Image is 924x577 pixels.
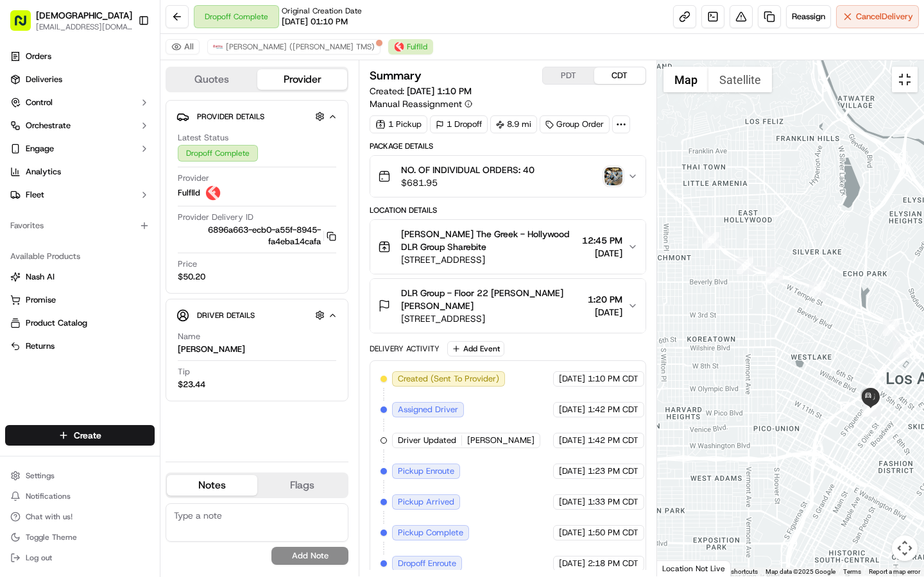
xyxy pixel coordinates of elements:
[892,535,918,561] button: Map camera controls
[5,138,155,159] button: Engage
[398,435,456,446] span: Driver Updated
[5,69,155,90] a: Deliveries
[836,5,919,28] button: CancelDelivery
[863,400,880,417] div: 23
[26,317,87,329] span: Product Catalog
[792,11,825,22] span: Reassign
[282,16,348,28] span: [DATE] 01:10 PM
[401,312,582,325] span: [STREET_ADDRESS]
[5,46,155,67] a: Orders
[398,527,463,539] span: Pickup Complete
[36,22,132,32] button: [EMAIL_ADDRESS][DOMAIN_NAME]
[559,558,585,569] span: [DATE]
[588,558,638,569] span: 2:18 PM CDT
[588,293,622,306] span: 1:20 PM
[660,560,703,576] img: Google
[786,5,831,28] button: Reassign
[26,471,55,481] span: Settings
[178,212,253,223] span: Provider Delivery ID
[218,126,234,142] button: Start new chat
[766,267,783,283] div: 13
[401,287,582,312] span: DLR Group - Floor 22 [PERSON_NAME] [PERSON_NAME]
[178,172,209,184] span: Provider
[370,220,645,274] button: [PERSON_NAME] The Greek - Hollywood DLR Group Sharebite[STREET_ADDRESS]12:45 PM[DATE]
[394,42,404,52] img: profile_Fulflld_OnFleet_Thistle_SF.png
[5,336,155,356] button: Returns
[5,267,155,287] button: Nash AI
[10,271,150,283] a: Nash AI
[5,313,155,333] button: Product Catalog
[13,13,38,38] img: Nash
[398,496,454,508] span: Pickup Arrived
[856,11,913,22] span: Cancel Delivery
[657,560,731,576] div: Location Not Live
[5,528,155,546] button: Toggle Theme
[44,122,210,135] div: Start new chat
[121,186,206,199] span: API Documentation
[178,258,197,270] span: Price
[5,92,155,113] button: Control
[708,67,772,92] button: Show satellite imagery
[5,425,155,446] button: Create
[176,106,338,127] button: Provider Details
[178,366,190,378] span: Tip
[44,135,162,146] div: We're available if you need us!
[167,69,257,90] button: Quotes
[370,344,440,354] div: Delivery Activity
[5,508,155,526] button: Chat with us!
[26,186,98,199] span: Knowledge Base
[178,331,200,342] span: Name
[178,379,205,390] div: $23.44
[128,217,155,227] span: Pylon
[540,115,610,133] div: Group Order
[588,306,622,319] span: [DATE]
[401,253,576,266] span: [STREET_ADDRESS]
[588,373,638,385] span: 1:10 PM CDT
[559,527,585,539] span: [DATE]
[5,115,155,136] button: Orchestrate
[13,51,234,72] p: Welcome 👋
[864,398,881,415] div: 24
[559,435,585,446] span: [DATE]
[766,568,835,575] span: Map data ©2025 Google
[809,281,826,297] div: 14
[108,187,119,197] div: 💻
[407,42,427,52] span: Fulflld
[10,294,150,306] a: Promise
[594,67,646,84] button: CDT
[559,373,585,385] span: [DATE]
[588,435,638,446] span: 1:42 PM CDT
[13,187,23,197] div: 📗
[178,187,200,199] span: Fulflld
[883,319,900,336] div: 15
[10,340,150,352] a: Returns
[407,85,472,97] span: [DATE] 1:10 PM
[543,67,594,84] button: PDT
[490,115,537,133] div: 8.9 mi
[26,143,54,155] span: Engage
[178,224,336,247] button: 6896a663-ecb0-a55f-8945-fa4eba14cafa
[33,83,231,96] input: Got a question? Start typing here...
[282,6,362,16] span: Original Creation Date
[604,167,622,185] button: photo_proof_of_delivery image
[401,163,535,176] span: NO. OF INDIVIDUAL ORDERS: 40
[559,496,585,508] span: [DATE]
[370,70,422,81] h3: Summary
[176,305,338,326] button: Driver Details
[26,189,44,201] span: Fleet
[869,568,920,575] a: Report a map error
[370,97,472,110] button: Manual Reassignment
[10,317,150,329] a: Product Catalog
[74,429,101,442] span: Create
[582,234,622,247] span: 12:45 PM
[26,74,62,85] span: Deliveries
[5,185,155,205] button: Fleet
[370,115,427,133] div: 1 Pickup
[197,310,255,321] span: Driver Details
[559,465,585,477] span: [DATE]
[26,512,73,522] span: Chat with us!
[26,97,53,108] span: Control
[5,5,133,36] button: [DEMOGRAPHIC_DATA][EMAIL_ADDRESS][DOMAIN_NAME]
[36,9,132,22] span: [DEMOGRAPHIC_DATA]
[205,185,221,201] img: profile_Fulflld_OnFleet_Thistle_SF.png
